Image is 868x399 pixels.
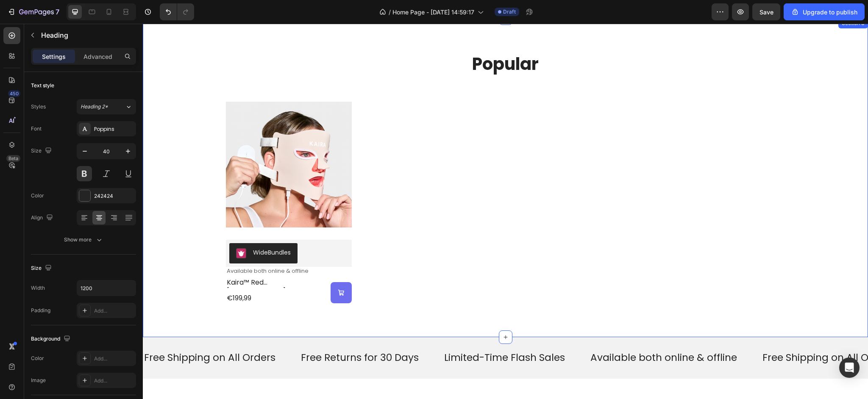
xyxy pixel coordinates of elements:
[31,82,54,89] div: Text style
[31,125,42,133] div: Font
[31,377,46,384] div: Image
[160,3,194,20] div: Undo/Redo
[56,7,59,17] p: 7
[791,8,857,17] div: Upgrade to publish
[41,30,133,40] p: Heading
[31,232,136,247] button: Show more
[31,284,45,292] div: Width
[31,192,44,199] div: Color
[77,99,136,114] button: Heading 2*
[83,52,112,61] p: Advanced
[31,263,53,274] div: Size
[81,103,108,111] span: Heading 2*
[8,90,20,97] div: 450
[94,307,134,315] div: Add...
[301,328,422,341] p: Limited-Time Flash Sales
[31,212,55,224] div: Align
[6,155,20,162] div: Beta
[94,377,134,385] div: Add...
[31,333,72,345] div: Background
[94,192,134,200] div: 242424
[158,328,276,341] p: Free Returns for 30 Days
[448,328,594,341] p: Available both online & offline
[77,280,136,296] input: Auto
[3,3,63,20] button: 7
[31,355,44,362] div: Color
[94,125,134,133] div: Poppins
[31,307,50,314] div: Padding
[31,103,46,111] div: Styles
[784,3,865,20] button: Upgrade to publish
[839,357,860,378] div: Open Intercom Messenger
[64,236,103,244] div: Show more
[94,355,134,363] div: Add...
[31,145,53,157] div: Size
[389,8,391,17] span: /
[392,8,474,17] span: Home Page - [DATE] 14:59:17
[42,52,66,61] p: Settings
[752,3,780,20] button: Save
[759,8,773,16] span: Save
[503,8,516,16] span: Draft
[143,24,868,399] iframe: Design area
[620,328,751,341] p: Free Shipping on All Orders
